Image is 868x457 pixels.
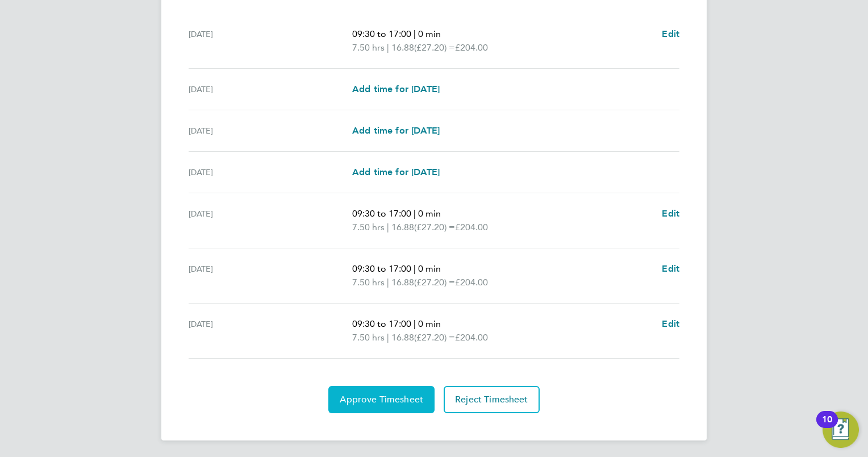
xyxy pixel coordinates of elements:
[414,277,455,288] span: (£27.20) =
[414,42,455,53] span: (£27.20) =
[455,277,488,288] span: £204.00
[418,318,441,329] span: 0 min
[189,27,352,55] div: [DATE]
[391,41,414,55] span: 16.88
[662,207,679,221] a: Edit
[189,124,352,138] div: [DATE]
[387,332,389,343] span: |
[189,317,352,344] div: [DATE]
[391,276,414,289] span: 16.88
[414,28,416,39] span: |
[414,222,455,232] span: (£27.20) =
[455,332,488,343] span: £204.00
[352,222,385,232] span: 7.50 hrs
[352,125,440,136] span: Add time for [DATE]
[455,42,488,53] span: £204.00
[662,28,679,39] span: Edit
[662,318,679,329] span: Edit
[189,82,352,96] div: [DATE]
[414,332,455,343] span: (£27.20) =
[352,28,411,39] span: 09:30 to 17:00
[662,263,679,274] span: Edit
[822,419,832,434] div: 10
[387,42,389,53] span: |
[414,263,416,274] span: |
[352,332,385,343] span: 7.50 hrs
[352,124,440,138] a: Add time for [DATE]
[662,262,679,276] a: Edit
[189,262,352,289] div: [DATE]
[352,82,440,96] a: Add time for [DATE]
[823,412,859,448] button: Open Resource Center, 10 new notifications
[352,42,385,53] span: 7.50 hrs
[444,386,540,413] button: Reject Timesheet
[352,208,411,219] span: 09:30 to 17:00
[414,208,416,219] span: |
[387,277,389,288] span: |
[455,394,528,405] span: Reject Timesheet
[662,208,679,219] span: Edit
[662,317,679,331] a: Edit
[352,165,440,179] a: Add time for [DATE]
[352,263,411,274] span: 09:30 to 17:00
[189,207,352,234] div: [DATE]
[189,165,352,179] div: [DATE]
[662,27,679,41] a: Edit
[391,221,414,234] span: 16.88
[352,167,440,177] span: Add time for [DATE]
[418,28,441,39] span: 0 min
[387,222,389,232] span: |
[455,222,488,232] span: £204.00
[328,386,435,413] button: Approve Timesheet
[391,331,414,344] span: 16.88
[352,277,385,288] span: 7.50 hrs
[418,263,441,274] span: 0 min
[418,208,441,219] span: 0 min
[414,318,416,329] span: |
[352,84,440,94] span: Add time for [DATE]
[352,318,411,329] span: 09:30 to 17:00
[340,394,423,405] span: Approve Timesheet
